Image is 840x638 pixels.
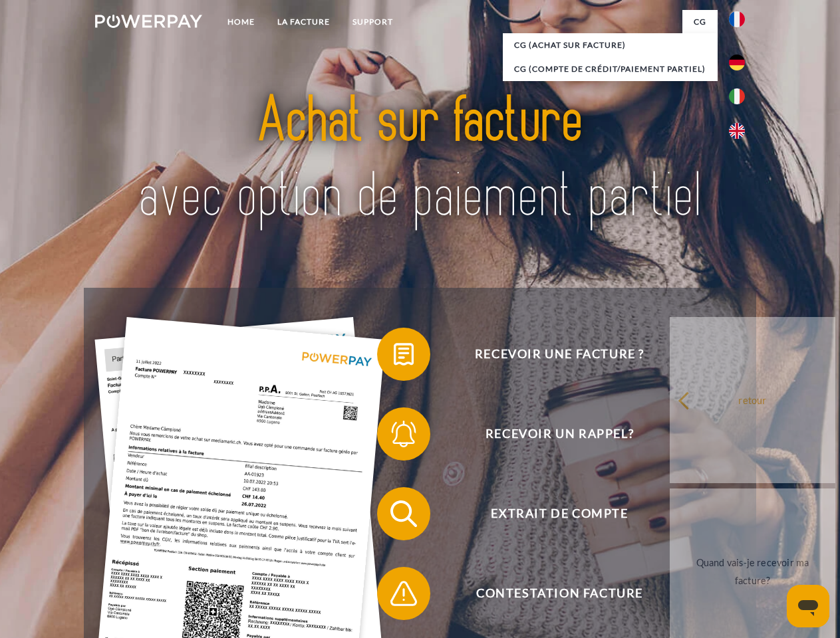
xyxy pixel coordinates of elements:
[341,10,404,34] a: Support
[396,567,722,620] span: Contestation Facture
[678,391,827,409] div: retour
[396,407,722,461] span: Recevoir un rappel?
[127,64,713,255] img: title-powerpay_fr.svg
[377,407,723,461] button: Recevoir un rappel?
[682,10,718,34] a: CG
[729,11,745,27] img: fr
[387,497,420,530] img: qb_search.svg
[377,567,723,620] button: Contestation Facture
[729,54,745,70] img: de
[216,10,266,34] a: Home
[396,487,722,540] span: Extrait de compte
[377,328,723,381] button: Recevoir une facture ?
[503,57,718,81] a: CG (Compte de crédit/paiement partiel)
[95,15,202,28] img: logo-powerpay-white.svg
[503,33,718,57] a: CG (achat sur facture)
[787,585,829,627] iframe: Bouton de lancement de la fenêtre de messagerie
[396,328,722,381] span: Recevoir une facture ?
[377,487,723,540] button: Extrait de compte
[678,554,827,589] div: Quand vais-je recevoir ma facture?
[387,577,420,610] img: qb_warning.svg
[387,417,420,451] img: qb_bell.svg
[729,123,745,139] img: en
[266,10,341,34] a: LA FACTURE
[387,338,420,371] img: qb_bill.svg
[729,88,745,104] img: it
